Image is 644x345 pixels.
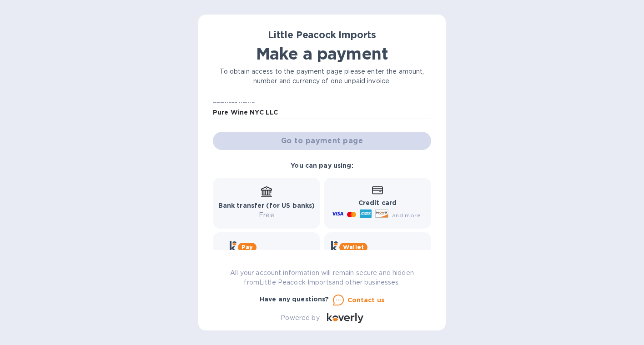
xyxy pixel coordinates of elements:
[213,44,431,63] h1: Make a payment
[343,244,364,250] b: Wallet
[358,199,397,206] b: Credit card
[281,313,319,323] p: Powered by
[218,202,315,209] b: Bank transfer (for US banks)
[213,99,255,105] label: Business name
[347,296,385,304] u: Contact us
[241,244,253,250] b: Pay
[213,268,431,287] p: All your account information will remain secure and hidden from Little Peacock Imports and other ...
[213,67,431,86] p: To obtain access to the payment page please enter the amount, number and currency of one unpaid i...
[260,295,329,303] b: Have any questions?
[268,29,376,40] b: Little Peacock Imports
[291,162,353,169] b: You can pay using:
[218,210,315,220] p: Free
[213,105,431,119] input: Enter business name
[392,212,425,219] span: and more...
